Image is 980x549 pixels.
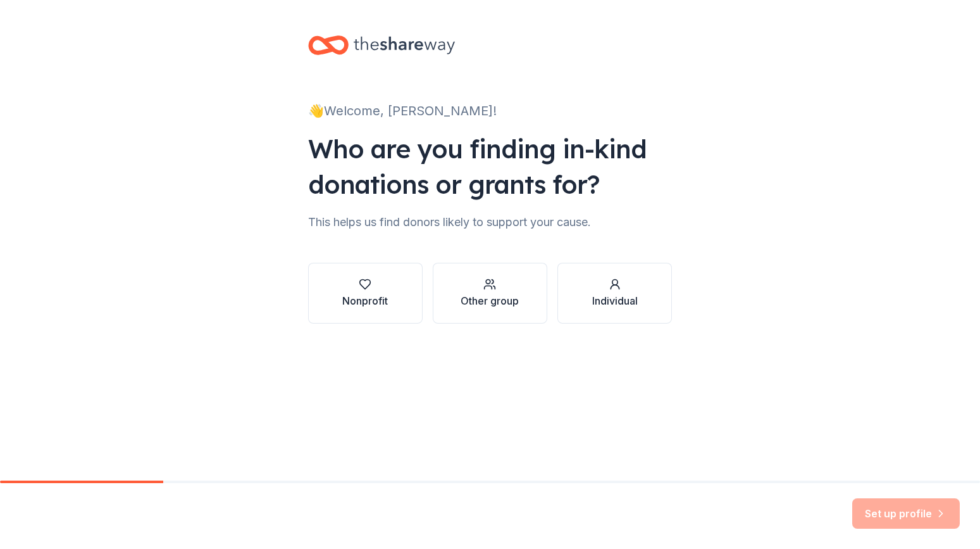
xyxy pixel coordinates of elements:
[308,263,423,324] button: Nonprofit
[308,101,673,121] div: 👋 Welcome, [PERSON_NAME]!
[461,293,519,308] div: Other group
[308,131,673,202] div: Who are you finding in-kind donations or grants for?
[433,263,547,324] button: Other group
[308,212,673,232] div: This helps us find donors likely to support your cause.
[342,293,388,308] div: Nonprofit
[557,263,672,324] button: Individual
[592,293,638,308] div: Individual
